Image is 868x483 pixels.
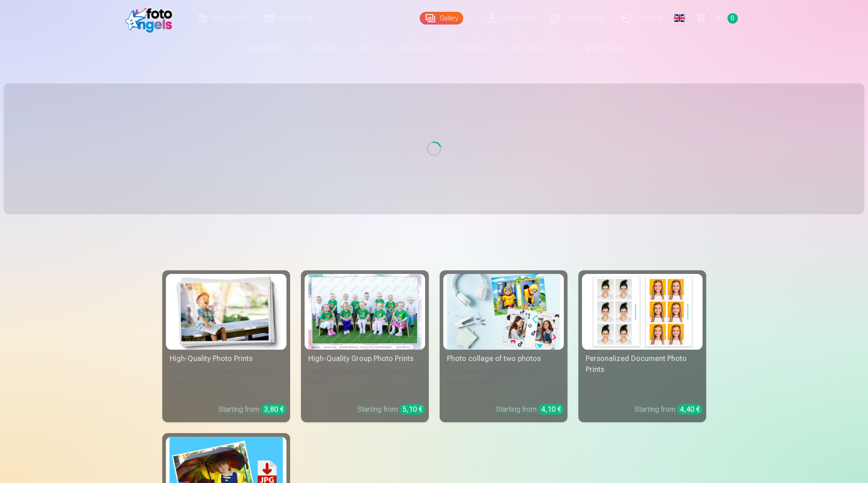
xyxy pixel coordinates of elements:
[297,36,349,62] a: Magnets
[677,404,703,415] div: 4,40 €
[125,4,177,33] img: /fa2
[578,270,706,422] a: Personalized Document Photo PrintsPersonalized Document Photo PrintsConvenient and Versatile ID P...
[557,36,635,62] a: All products
[501,36,557,62] a: Keychains
[710,13,724,24] span: Сart
[301,270,429,422] a: High-Quality Group Photo PrintsVivid Color and Detail on Fuji Film Crystal PaperStarting from 5,10 €
[582,353,703,375] div: Personalized Document Photo Prints
[389,36,445,62] a: Souvenirs
[727,13,738,24] span: 0
[305,353,425,364] div: High-Quality Group Photo Prints
[443,368,564,397] div: Two Memorable Moments, One Stunning Display
[357,404,425,415] div: Starting from
[443,353,564,364] div: Photo collage of two photos
[170,236,699,252] h3: Photo prints
[170,274,283,350] img: High-Quality Photo Prints
[162,270,290,422] a: High-Quality Photo PrintsHigh-Quality Photo Prints210gsm paper, Stunning Color and DetailStarting...
[305,368,425,397] div: Vivid Color and Detail on Fuji Film Crystal Paper
[586,274,699,350] img: Personalized Document Photo Prints
[166,353,286,364] div: High-Quality Photo Prints
[166,368,286,397] div: 210gsm paper, Stunning Color and Detail
[440,270,567,422] a: Photo collage of two photosPhoto collage of two photosTwo Memorable Moments, One Stunning Display...
[635,404,703,415] div: Starting from
[445,36,501,62] a: Calendars
[420,12,463,24] a: Gallery
[400,404,425,415] div: 5,10 €
[582,379,703,397] div: Convenient and Versatile ID Photos (6 photos)
[538,404,564,415] div: 4,10 €
[496,404,564,415] div: Starting from
[218,404,286,415] div: Starting from
[349,36,389,62] a: Mugs
[261,404,286,415] div: 3,80 €
[233,36,297,62] a: Photo prints
[447,274,560,350] img: Photo collage of two photos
